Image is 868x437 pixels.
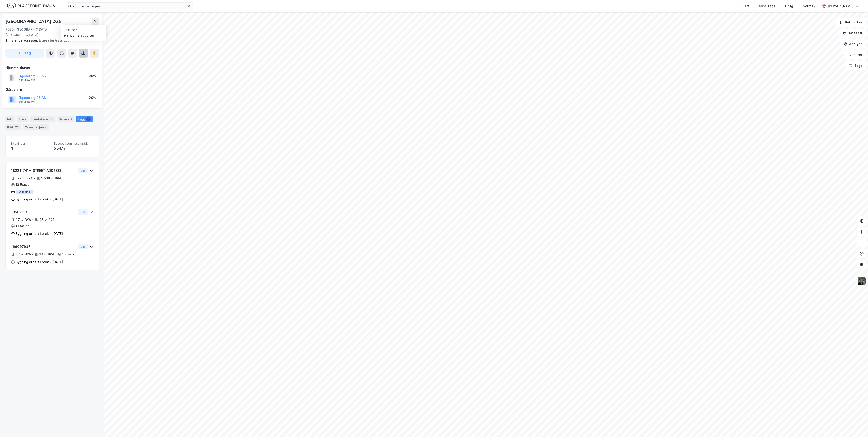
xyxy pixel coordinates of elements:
div: 100% [87,73,96,79]
button: Vis [78,168,88,173]
img: logo.f888ab2527a4732fd821a326f86c7f29.svg [7,2,55,10]
button: Tag [5,49,44,58]
div: • [32,253,34,256]
div: Elgeseter Gate 26b [5,38,95,43]
div: Hjemmelshaver [6,65,99,71]
span: Bygninger [11,142,50,145]
div: Bolig [785,3,793,9]
div: 13 Etasjer [16,182,31,187]
div: 1 Etasjer [62,252,76,257]
div: 522 ㎡ BYA [16,176,33,181]
div: Bygning er tatt i bruk - [DATE] [16,231,63,236]
div: 7030, [GEOGRAPHIC_DATA], [GEOGRAPHIC_DATA] [5,27,63,38]
div: 1 Etasjer [16,223,29,229]
div: 196097937 [11,244,76,249]
div: Bygning er tatt i bruk - [DATE] [16,196,63,202]
div: 3 [86,117,91,121]
div: Transaksjoner [23,124,49,130]
div: [GEOGRAPHIC_DATA], 404/354 [63,27,99,38]
div: Mine Tags [759,3,775,9]
button: Tags [845,61,866,70]
div: 182241741 - [STREET_ADDRESS] [11,168,76,173]
button: Vis [78,209,88,215]
div: • [32,218,34,221]
div: 100% [87,95,96,101]
span: Tilhørende adresser: [5,38,39,42]
div: Eiere [17,116,28,122]
span: Bygget bygningsområde [54,142,93,145]
div: [GEOGRAPHIC_DATA] 26a [5,18,62,25]
div: 931 490 125 [18,79,36,82]
div: 22 ㎡ BYA [16,252,31,257]
div: Bygg [76,116,93,122]
div: ESG [5,124,21,130]
div: 3 [11,146,50,151]
div: Datasett [57,116,74,122]
div: 25 ㎡ BRA [39,217,55,223]
div: 10562554 [11,209,76,215]
input: Søk på adresse, matrikkel, gårdeiere, leietakere eller personer [71,3,187,10]
div: 13 ㎡ BRA [39,252,54,257]
div: [PERSON_NAME] [828,3,853,9]
div: Verktøy [803,3,815,9]
button: Bokmerker [836,18,866,27]
img: 9k= [857,277,866,285]
div: 70 [14,125,20,130]
iframe: Chat Widget [845,415,868,437]
div: Info [5,116,15,122]
div: Leietakere [30,116,55,122]
div: Kart [743,3,749,9]
div: Bygning er tatt i bruk - [DATE] [16,259,63,265]
button: Datasett [839,29,866,38]
button: Vis [78,244,88,249]
div: 37 ㎡ BYA [16,217,31,223]
div: 931 490 125 [18,101,36,104]
div: 1 [49,117,53,121]
div: • [34,177,36,180]
div: 5 547 ㎡ [54,146,93,151]
div: Gårdeiere [6,87,99,92]
button: Analyse [840,39,866,49]
div: 5 509 ㎡ BRA [41,176,61,181]
button: Filter [844,50,866,59]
